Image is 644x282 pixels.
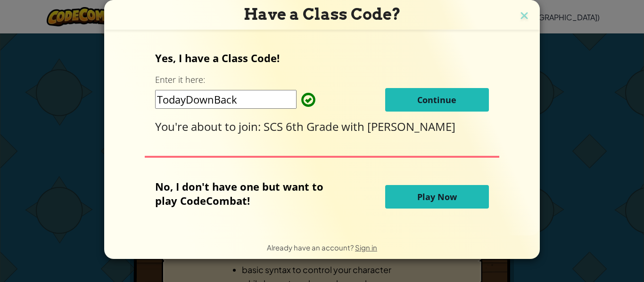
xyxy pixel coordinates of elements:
[267,243,355,252] span: Already have an account?
[518,9,530,24] img: close icon
[155,74,205,86] label: Enter it here:
[155,119,264,134] span: You're about to join:
[417,94,456,105] span: Continue
[264,119,341,134] span: SCS 6th Grade
[385,88,489,112] button: Continue
[341,119,367,134] span: with
[155,179,338,208] p: No, I don't have one but want to play CodeCombat!
[417,191,457,202] span: Play Now
[244,5,401,24] span: Have a Class Code?
[367,119,455,134] span: [PERSON_NAME]
[155,51,488,65] p: Yes, I have a Class Code!
[355,243,377,252] a: Sign in
[385,185,489,209] button: Play Now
